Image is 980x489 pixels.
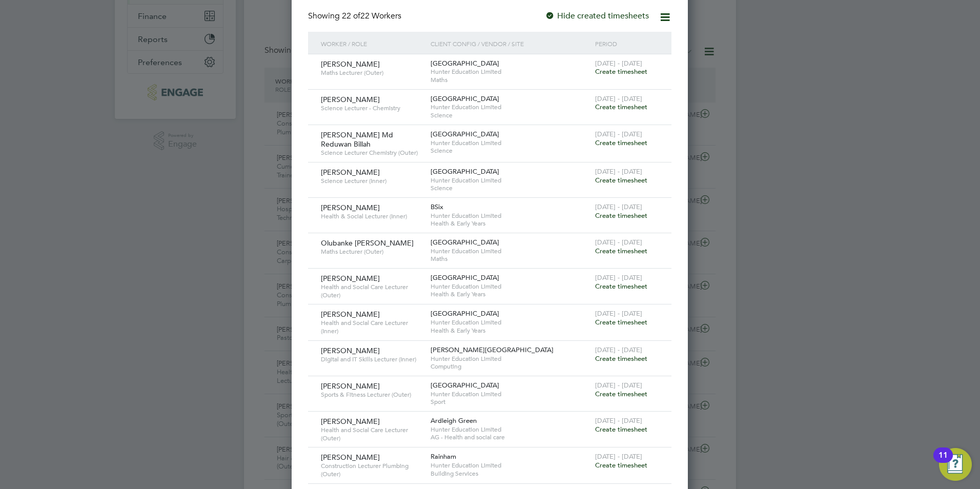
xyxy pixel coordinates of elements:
[308,11,403,22] div: Showing
[431,212,590,220] span: Hunter Education Limited
[431,461,590,470] span: Hunter Education Limited
[595,354,647,363] span: Create timesheet
[431,390,590,398] span: Hunter Education Limited
[595,202,642,211] span: [DATE] - [DATE]
[321,212,423,220] span: Health & Social Lecturer (Inner)
[595,176,647,185] span: Create timesheet
[431,111,590,119] span: Science
[595,67,647,76] span: Create timesheet
[595,345,642,354] span: [DATE] - [DATE]
[431,147,590,155] span: Science
[321,95,380,104] span: [PERSON_NAME]
[431,139,590,147] span: Hunter Education Limited
[321,177,423,185] span: Science Lecturer (Inner)
[431,273,499,282] span: [GEOGRAPHIC_DATA]
[431,94,499,103] span: [GEOGRAPHIC_DATA]
[595,59,642,68] span: [DATE] - [DATE]
[321,104,423,112] span: Science Lecturer - Chemistry
[595,167,642,176] span: [DATE] - [DATE]
[321,238,414,248] span: Olubanke [PERSON_NAME]
[431,433,590,441] span: AG - Health and social care
[318,32,428,55] div: Worker / Role
[595,309,642,318] span: [DATE] - [DATE]
[595,138,647,147] span: Create timesheet
[431,184,590,192] span: Science
[595,452,642,461] span: [DATE] - [DATE]
[431,345,554,354] span: [PERSON_NAME][GEOGRAPHIC_DATA]
[595,318,647,327] span: Create timesheet
[321,453,380,462] span: [PERSON_NAME]
[431,416,477,425] span: Ardleigh Green
[431,355,590,363] span: Hunter Education Limited
[431,219,590,228] span: Health & Early Years
[431,398,590,406] span: Sport
[431,381,499,390] span: [GEOGRAPHIC_DATA]
[321,274,380,283] span: [PERSON_NAME]
[428,32,593,55] div: Client Config / Vendor / Site
[321,168,380,177] span: [PERSON_NAME]
[431,167,499,176] span: [GEOGRAPHIC_DATA]
[321,319,423,335] span: Health and Social Care Lecturer (Inner)
[939,448,972,481] button: Open Resource Center, 11 new notifications
[431,309,499,318] span: [GEOGRAPHIC_DATA]
[595,416,642,425] span: [DATE] - [DATE]
[321,381,380,391] span: [PERSON_NAME]
[431,238,499,247] span: [GEOGRAPHIC_DATA]
[342,11,401,21] span: 22 Workers
[595,390,647,398] span: Create timesheet
[321,355,423,363] span: Digital and IT Skills Lecturer (Inner)
[431,470,590,478] span: Building Services
[321,69,423,77] span: Maths Lecturer (Outer)
[431,452,456,461] span: Rainham
[321,59,380,69] span: [PERSON_NAME]
[321,310,380,319] span: [PERSON_NAME]
[321,130,393,149] span: [PERSON_NAME] Md Reduwan Billah
[321,248,423,256] span: Maths Lecturer (Outer)
[431,425,590,434] span: Hunter Education Limited
[321,417,380,426] span: [PERSON_NAME]
[431,255,590,263] span: Maths
[321,346,380,355] span: [PERSON_NAME]
[431,103,590,111] span: Hunter Education Limited
[593,32,661,55] div: Period
[342,11,360,21] span: 22 of
[595,103,647,111] span: Create timesheet
[595,273,642,282] span: [DATE] - [DATE]
[321,391,423,399] span: Sports & Fitness Lecturer (Outer)
[321,426,423,442] span: Health and Social Care Lecturer (Outer)
[595,238,642,247] span: [DATE] - [DATE]
[431,362,590,371] span: Computing
[321,203,380,212] span: [PERSON_NAME]
[431,68,590,76] span: Hunter Education Limited
[431,76,590,84] span: Maths
[321,462,423,478] span: Construction Lecturer Plumbing (Outer)
[595,282,647,291] span: Create timesheet
[938,455,948,468] div: 11
[595,94,642,103] span: [DATE] - [DATE]
[431,282,590,291] span: Hunter Education Limited
[545,11,649,21] label: Hide created timesheets
[595,130,642,138] span: [DATE] - [DATE]
[431,176,590,185] span: Hunter Education Limited
[431,318,590,327] span: Hunter Education Limited
[595,247,647,255] span: Create timesheet
[431,202,443,211] span: BSix
[595,461,647,470] span: Create timesheet
[431,130,499,138] span: [GEOGRAPHIC_DATA]
[595,425,647,434] span: Create timesheet
[431,290,590,298] span: Health & Early Years
[595,381,642,390] span: [DATE] - [DATE]
[431,59,499,68] span: [GEOGRAPHIC_DATA]
[321,149,423,157] span: Science Lecturer Chemistry (Outer)
[431,327,590,335] span: Health & Early Years
[321,283,423,299] span: Health and Social Care Lecturer (Outer)
[595,211,647,220] span: Create timesheet
[431,247,590,255] span: Hunter Education Limited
